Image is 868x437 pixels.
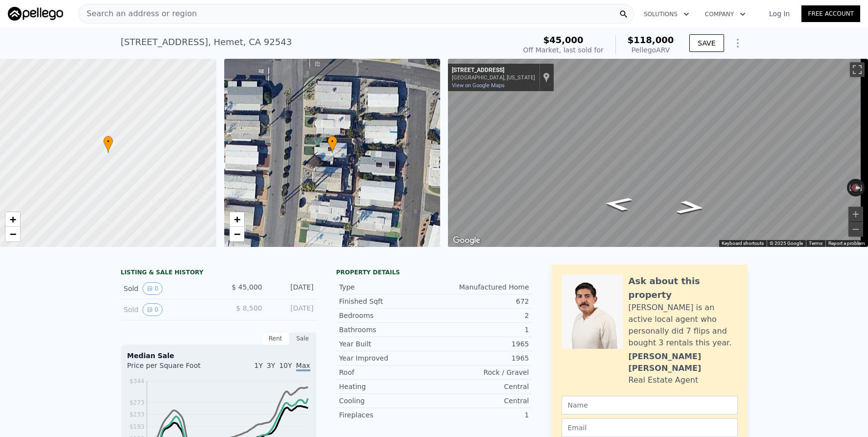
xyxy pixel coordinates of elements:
[452,74,535,81] div: [GEOGRAPHIC_DATA], [US_STATE]
[543,72,550,83] a: Show location on map
[103,136,113,153] div: •
[450,234,483,247] img: Google
[339,296,434,306] div: Finished Sqft
[629,274,738,302] div: Ask about this property
[232,283,262,291] span: $ 45,000
[434,311,529,320] div: 2
[562,418,738,437] input: Email
[339,367,434,377] div: Roof
[289,332,317,345] div: Sale
[434,396,529,406] div: Central
[434,325,529,335] div: 1
[328,137,337,146] span: •
[127,361,219,376] div: Price per Square Foot
[339,282,434,292] div: Type
[847,179,852,196] button: Rotate counterclockwise
[142,303,163,316] button: View historical data
[230,212,244,227] a: Zoom in
[523,45,604,55] div: Off Market, last sold for
[121,268,317,278] div: LISTING & SALE HISTORY
[79,8,197,20] span: Search an address or region
[770,241,803,246] span: © 2025 Google
[697,5,753,23] button: Company
[103,137,113,146] span: •
[562,396,738,414] input: Name
[450,234,483,247] a: Open this area in Google Maps (opens a new window)
[848,222,863,237] button: Zoom out
[236,304,262,312] span: $ 8,500
[628,45,674,55] div: Pellego ARV
[434,296,529,306] div: 672
[728,33,748,53] button: Show Options
[336,268,532,276] div: Property details
[339,396,434,406] div: Cooling
[828,241,865,246] a: Report a problem
[10,213,16,225] span: +
[629,351,738,374] div: [PERSON_NAME] [PERSON_NAME]
[234,228,240,240] span: −
[339,410,434,420] div: Fireplaces
[434,353,529,363] div: 1965
[664,197,717,218] path: Go South, S Elk St
[434,367,529,377] div: Rock / Gravel
[848,207,863,221] button: Zoom in
[339,382,434,391] div: Heating
[629,374,699,386] div: Real Estate Agent
[722,240,764,247] button: Keyboard shortcuts
[592,194,644,214] path: Go North, S Elk St
[339,325,434,335] div: Bathrooms
[127,351,310,361] div: Median Sale
[452,67,535,74] div: [STREET_ADDRESS]
[860,179,865,196] button: Rotate clockwise
[142,282,163,295] button: View historical data
[10,228,16,240] span: −
[339,353,434,363] div: Year Improved
[434,410,529,420] div: 1
[629,302,738,349] div: [PERSON_NAME] is an active local agent who personally did 7 flips and bought 3 rentals this year.
[129,399,144,406] tspan: $273
[801,5,860,22] a: Free Account
[234,213,240,225] span: +
[5,227,20,242] a: Zoom out
[270,282,314,295] div: [DATE]
[339,311,434,320] div: Bedrooms
[279,362,292,369] span: 10Y
[129,378,144,385] tspan: $344
[689,34,724,52] button: SAVE
[5,212,20,227] a: Zoom in
[124,303,211,316] div: Sold
[129,411,144,418] tspan: $233
[809,241,822,246] a: Terms (opens in new tab)
[254,362,262,369] span: 1Y
[230,227,244,242] a: Zoom out
[8,7,63,21] img: Pellego
[434,339,529,349] div: 1965
[452,82,505,89] a: View on Google Maps
[448,59,868,247] div: Street View
[267,362,275,369] span: 3Y
[328,136,337,153] div: •
[850,62,865,77] button: Toggle fullscreen view
[262,332,289,345] div: Rent
[121,35,292,49] div: [STREET_ADDRESS] , Hemet , CA 92543
[270,303,314,316] div: [DATE]
[124,282,211,295] div: Sold
[129,423,144,430] tspan: $193
[628,35,674,45] span: $118,000
[434,382,529,391] div: Central
[757,9,801,19] a: Log In
[434,282,529,292] div: Manufactured Home
[636,5,697,23] button: Solutions
[846,183,865,192] button: Reset the view
[339,339,434,349] div: Year Built
[448,59,868,247] div: Map
[296,362,310,371] span: Max
[543,35,584,45] span: $45,000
